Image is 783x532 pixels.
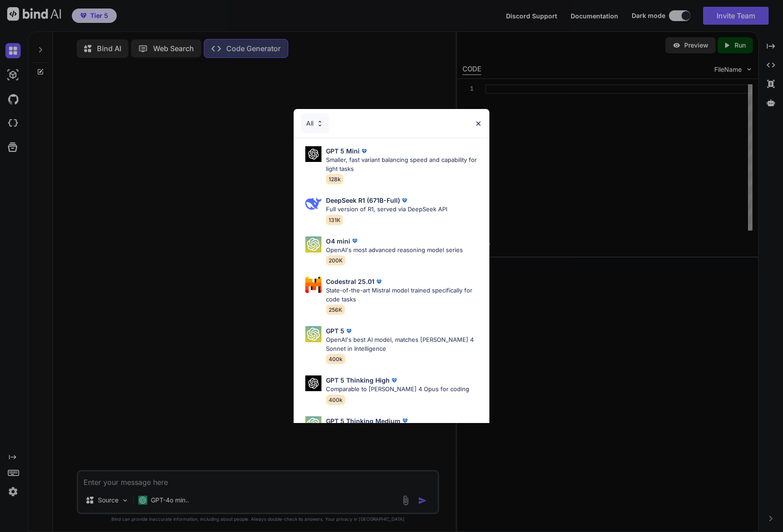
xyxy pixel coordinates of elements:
img: Pick Models [305,375,321,391]
img: Pick Models [305,326,321,342]
p: GPT 5 Thinking High [326,375,390,385]
span: 128k [326,174,343,184]
img: Pick Models [305,146,321,162]
img: premium [400,196,409,205]
p: Smaller, fast variant balancing speed and capability for light tasks [326,156,482,173]
span: 131K [326,215,343,225]
p: GPT 5 [326,326,344,336]
img: close [475,120,482,127]
img: premium [390,376,399,385]
p: Full version of R1, served via DeepSeek API [326,205,447,214]
img: premium [360,147,369,156]
img: premium [400,416,409,425]
img: Pick Models [305,416,321,432]
p: OpenAI's best AI model, matches [PERSON_NAME] 4 Sonnet in Intelligence [326,336,482,353]
div: All [301,113,329,133]
img: premium [374,277,383,286]
img: Pick Models [305,236,321,253]
p: GPT 5 Thinking Medium [326,416,400,426]
img: Pick Models [305,196,321,212]
p: O4 mini [326,236,350,246]
span: 400k [326,395,345,405]
span: 256K [326,305,345,315]
img: premium [344,327,353,336]
p: Comparable to [PERSON_NAME] 4 Opus for coding [326,385,469,394]
p: OpenAI's most advanced reasoning model series [326,246,463,255]
p: State-of-the-art Mistral model trained specifically for code tasks [326,286,482,304]
p: DeepSeek R1 (671B-Full) [326,196,400,205]
img: Pick Models [305,277,321,293]
img: premium [350,236,359,245]
span: 400k [326,354,345,364]
p: GPT 5 Mini [326,146,360,156]
span: 200K [326,255,345,266]
p: Codestral 25.01 [326,277,374,286]
img: Pick Models [316,120,324,127]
